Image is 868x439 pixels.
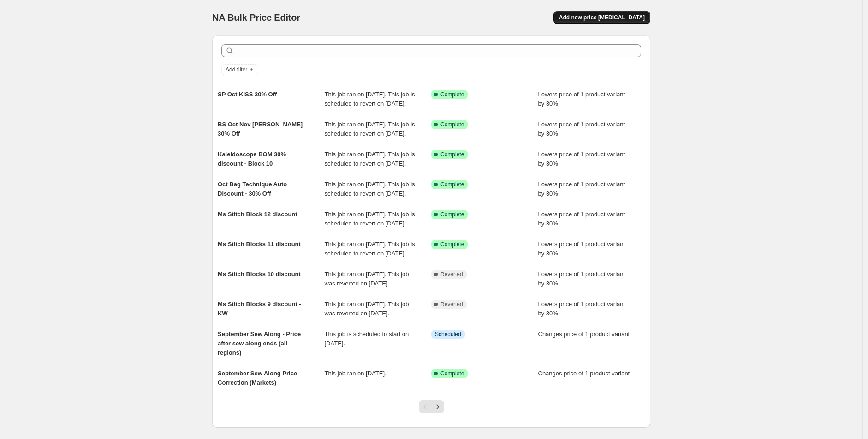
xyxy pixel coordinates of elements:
[325,331,409,347] span: This job is scheduled to start on [DATE].
[218,370,297,386] span: September Sew Along Price Correction (Markets)
[538,370,630,377] span: Changes price of 1 product variant
[226,66,247,73] span: Add filter
[538,211,625,227] span: Lowers price of 1 product variant by 30%
[218,241,301,248] span: Ms Stitch Blocks 11 discount
[419,400,444,413] nav: Pagination
[538,151,625,167] span: Lowers price of 1 product variant by 30%
[538,331,630,338] span: Changes price of 1 product variant
[218,91,277,98] span: SP Oct KISS 30% Off
[218,271,301,278] span: Ms Stitch Blocks 10 discount
[218,301,301,317] span: Ms Stitch Blocks 9 discount - KW
[325,151,415,167] span: This job ran on [DATE]. This job is scheduled to revert on [DATE].
[538,271,625,287] span: Lowers price of 1 product variant by 30%
[218,181,287,197] span: Oct Bag Technique Auto Discount - 30% Off
[440,151,464,158] span: Complete
[440,91,464,98] span: Complete
[538,241,625,257] span: Lowers price of 1 product variant by 30%
[325,91,415,107] span: This job ran on [DATE]. This job is scheduled to revert on [DATE].
[440,370,464,377] span: Complete
[440,121,464,128] span: Complete
[440,181,464,188] span: Complete
[221,64,258,75] button: Add filter
[325,241,415,257] span: This job ran on [DATE]. This job is scheduled to revert on [DATE].
[431,400,444,413] button: Next
[212,12,300,23] span: NA Bulk Price Editor
[218,151,286,167] span: Kaleidoscope BOM 30% discount - Block 10
[325,181,415,197] span: This job ran on [DATE]. This job is scheduled to revert on [DATE].
[559,14,645,21] span: Add new price [MEDICAL_DATA]
[538,301,625,317] span: Lowers price of 1 product variant by 30%
[440,271,463,278] span: Reverted
[440,241,464,248] span: Complete
[325,121,415,137] span: This job ran on [DATE]. This job is scheduled to revert on [DATE].
[218,211,297,218] span: Ms Stitch Block 12 discount
[325,211,415,227] span: This job ran on [DATE]. This job is scheduled to revert on [DATE].
[440,301,463,308] span: Reverted
[538,121,625,137] span: Lowers price of 1 product variant by 30%
[440,211,464,218] span: Complete
[538,91,625,107] span: Lowers price of 1 product variant by 30%
[325,370,386,377] span: This job ran on [DATE].
[553,11,650,24] button: Add new price [MEDICAL_DATA]
[435,331,461,338] span: Scheduled
[538,181,625,197] span: Lowers price of 1 product variant by 30%
[218,121,303,137] span: BS Oct Nov [PERSON_NAME] 30% Off
[325,271,409,287] span: This job ran on [DATE]. This job was reverted on [DATE].
[218,331,301,356] span: September Sew Along - Price after sew along ends (all regions)
[325,301,409,317] span: This job ran on [DATE]. This job was reverted on [DATE].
